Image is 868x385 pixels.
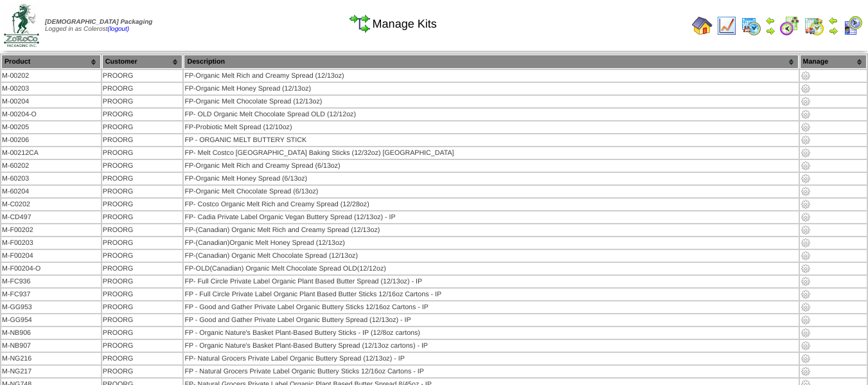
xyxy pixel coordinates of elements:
[184,70,798,82] td: FP-Organic Melt Rich and Creamy Spread (12/13oz)
[1,160,101,172] td: M-60202
[1,83,101,94] td: M-00203
[1,96,101,107] td: M-00204
[184,353,798,364] td: FP- Natural Grocers Private Label Organic Buttery Spread (12/13oz) - IP
[102,289,183,300] td: PROORG
[1,70,101,82] td: M-00202
[801,122,811,132] img: Manage Kit
[102,160,183,172] td: PROORG
[184,186,798,197] td: FP-Organic Melt Chocolate Spread (6/13oz)
[102,186,183,197] td: PROORG
[184,276,798,287] td: FP- Full Circle Private Label Organic Plant Based Butter Spread (12/13oz) - IP
[801,212,811,222] img: Manage Kit
[801,341,811,351] img: Manage Kit
[1,314,101,326] td: M-GG954
[1,366,101,377] td: M-NG217
[184,301,798,313] td: FP - Good and Gather Private Label Organic Buttery Sticks 12/16oz Cartons - IP
[716,15,737,36] img: line_graph.gif
[801,225,811,235] img: Manage Kit
[102,314,183,326] td: PROORG
[801,174,811,184] img: Manage Kit
[801,354,811,364] img: Manage Kit
[184,109,798,120] td: FP- OLD Organic Melt Chocolate Spread OLD (12/12oz)
[1,289,101,300] td: M-FC937
[1,327,101,339] td: M-NB906
[102,109,183,120] td: PROORG
[1,276,101,287] td: M-FC936
[102,121,183,133] td: PROORG
[184,250,798,262] td: FP-(Canadian) Organic Melt Chocolate Spread (12/13oz)
[1,250,101,262] td: M-F00204
[1,353,101,364] td: M-NG216
[102,199,183,210] td: PROORG
[1,173,101,184] td: M-60203
[184,121,798,133] td: FP-Probiotic Melt Spread (12/10oz)
[1,263,101,274] td: M-F00204-O
[801,315,811,325] img: Manage Kit
[184,134,798,146] td: FP - ORGANIC MELT BUTTERY STICK
[184,96,798,107] td: FP-Organic Melt Chocolate Spread (12/13oz)
[801,199,811,210] img: Manage Kit
[102,301,183,313] td: PROORG
[184,263,798,274] td: FP-OLD(Canadian) Organic Melt Chocolate Spread OLD(12/12oz)
[102,340,183,352] td: PROORG
[102,147,183,159] td: PROORG
[801,289,811,300] img: Manage Kit
[184,366,798,377] td: FP - Natural Grocers Private Label Organic Buttery Sticks 12/16oz Cartons - IP
[184,83,798,94] td: FP-Organic Melt Honey Spread (12/13oz)
[1,147,101,159] td: M-00212CA
[1,301,101,313] td: M-GG953
[102,96,183,107] td: PROORG
[373,17,437,31] span: Manage Kits
[102,134,183,146] td: PROORG
[842,15,863,36] img: calendarcustomer.gif
[1,224,101,236] td: M-F00202
[801,302,811,312] img: Manage Kit
[102,250,183,262] td: PROORG
[184,289,798,300] td: FP - Full Circle Private Label Organic Plant Based Butter Sticks 12/16oz Cartons - IP
[184,224,798,236] td: FP-(Canadian) Organic Melt Rich and Creamy Spread (12/13oz)
[801,109,811,120] img: Manage Kit
[102,327,183,339] td: PROORG
[1,109,101,120] td: M-00204-O
[45,19,152,33] span: Logged in as Colerost
[801,328,811,338] img: Manage Kit
[184,55,798,69] th: Description
[801,161,811,171] img: Manage Kit
[801,96,811,107] img: Manage Kit
[102,83,183,94] td: PROORG
[184,314,798,326] td: FP - Good and Gather Private Label Organic Buttery Spread (12/13oz) - IP
[4,4,39,47] img: zoroco-logo-small.webp
[1,237,101,249] td: M-F00203
[1,340,101,352] td: M-NB907
[184,199,798,210] td: FP- Costco Organic Melt Rich and Creamy Spread (12/28oz)
[102,224,183,236] td: PROORG
[779,15,800,36] img: calendarblend.gif
[102,353,183,364] td: PROORG
[801,71,811,81] img: Manage Kit
[801,135,811,145] img: Manage Kit
[801,264,811,274] img: Manage Kit
[184,147,798,159] td: FP- Melt Costco [GEOGRAPHIC_DATA] Baking Sticks (12/32oz) [GEOGRAPHIC_DATA]
[1,55,101,69] th: Product
[184,327,798,339] td: FP - Organic Nature's Basket Plant-Based Buttery Sticks - IP (12/8oz cartons)
[102,366,183,377] td: PROORG
[765,15,775,26] img: arrowleft.gif
[804,15,824,36] img: calendarinout.gif
[801,251,811,261] img: Manage Kit
[1,199,101,210] td: M-C0202
[184,237,798,249] td: FP-(Canadian)Organic Melt Honey Spread (12/13oz)
[692,15,713,36] img: home.gif
[102,173,183,184] td: PROORG
[184,173,798,184] td: FP-Organic Melt Honey Spread (6/13oz)
[1,134,101,146] td: M-00206
[45,19,152,26] span: [DEMOGRAPHIC_DATA] Packaging
[801,238,811,248] img: Manage Kit
[102,55,183,69] th: Customer
[801,186,811,197] img: Manage Kit
[102,276,183,287] td: PROORG
[184,340,798,352] td: FP - Organic Nature's Basket Plant-Based Buttery Spread (12/13oz cartons) - IP
[765,26,775,36] img: arrowright.gif
[828,15,838,26] img: arrowleft.gif
[184,211,798,223] td: FP- Cadia Private Label Organic Vegan Buttery Spread (12/13oz) - IP
[102,237,183,249] td: PROORG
